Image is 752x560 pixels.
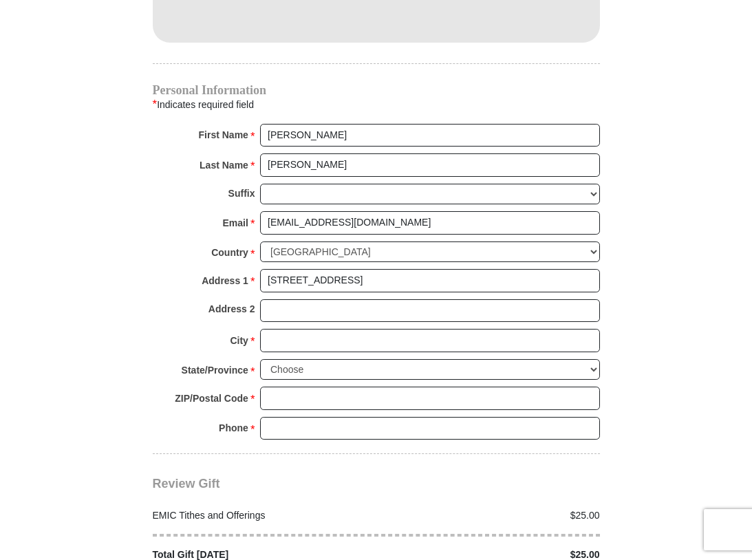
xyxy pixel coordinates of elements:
strong: First Name [199,125,248,144]
strong: Last Name [200,155,248,175]
strong: Address 2 [208,299,255,319]
strong: Country [211,243,248,262]
strong: Address 1 [202,271,248,290]
div: $25.00 [376,508,608,523]
div: Indicates required field [153,96,600,114]
span: Review Gift [153,477,220,491]
strong: City [230,331,248,350]
h4: Personal Information [153,85,600,96]
strong: State/Province [182,360,248,380]
strong: Email [223,213,248,233]
div: EMIC Tithes and Offerings [145,508,376,523]
strong: Phone [219,418,248,438]
strong: ZIP/Postal Code [175,389,248,408]
strong: Suffix [228,184,255,203]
